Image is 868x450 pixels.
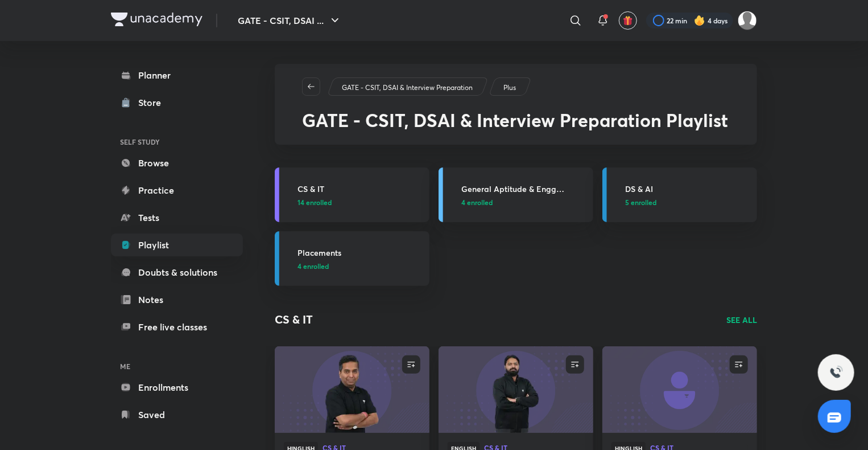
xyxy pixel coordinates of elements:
[601,345,758,433] img: new-thumbnail
[111,288,243,311] a: Notes
[726,314,757,326] a: SEE ALL
[111,13,202,26] img: Company Logo
[439,167,593,222] a: General Aptitude & Engg Mathematics4 enrolled
[623,15,633,26] img: avatar
[439,346,593,433] a: new-thumbnail
[231,9,349,32] button: GATE - CSIT, DSAI ...
[297,183,423,195] h3: CS & IT
[625,197,656,207] span: 5 enrolled
[111,357,243,376] h6: ME
[111,376,243,399] a: Enrollments
[437,345,594,433] img: new-thumbnail
[111,152,243,174] a: Browse
[111,132,243,152] h6: SELF STUDY
[111,261,243,284] a: Doubts & solutions
[342,83,473,93] p: GATE - CSIT, DSAI & Interview Preparation
[297,247,423,259] h3: Placements
[111,316,243,338] a: Free live classes
[619,11,637,30] button: avatar
[111,206,243,229] a: Tests
[503,83,516,93] p: Plus
[275,346,429,433] a: new-thumbnail
[273,345,431,433] img: new-thumbnail
[738,11,757,30] img: Somya P
[829,366,843,379] img: ttu
[302,108,728,132] span: GATE - CSIT, DSAI & Interview Preparation Playlist
[602,346,757,433] a: new-thumbnail
[297,261,329,271] span: 4 enrolled
[111,179,243,202] a: Practice
[602,167,757,222] a: DS & AI5 enrolled
[111,234,243,256] a: Playlist
[111,403,243,426] a: Saved
[340,83,475,93] a: GATE - CSIT, DSAI & Interview Preparation
[275,167,429,222] a: CS & IT14 enrolled
[297,197,332,207] span: 14 enrolled
[502,83,518,93] a: Plus
[111,91,243,114] a: Store
[275,231,429,286] a: Placements4 enrolled
[461,183,586,195] h3: General Aptitude & Engg Mathematics
[138,96,168,109] div: Store
[111,13,202,29] a: Company Logo
[461,197,493,207] span: 4 enrolled
[625,183,750,195] h3: DS & AI
[694,15,705,26] img: streak
[275,311,313,328] h2: CS & IT
[111,64,243,87] a: Planner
